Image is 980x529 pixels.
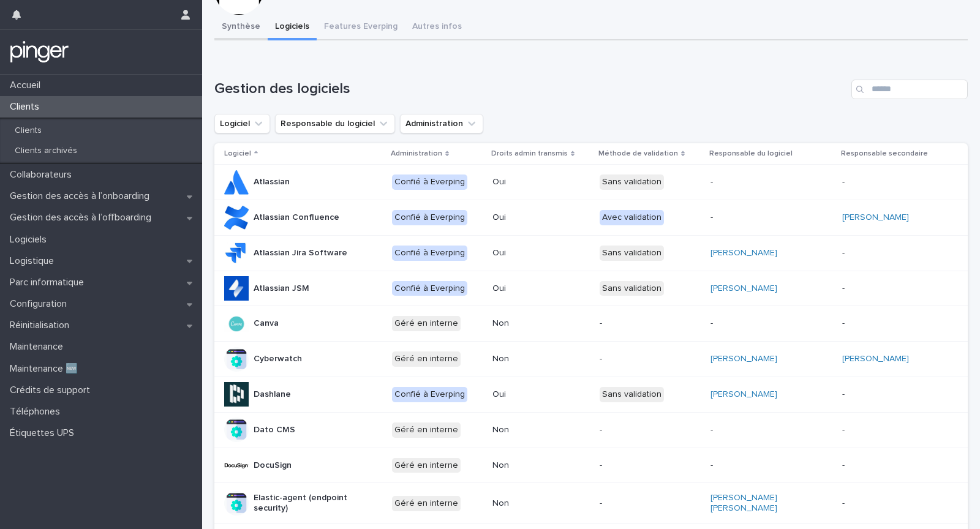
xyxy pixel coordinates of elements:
button: Synthèse [214,15,268,40]
button: Logiciels [268,15,317,40]
h1: Gestion des logiciels [214,80,846,98]
p: Oui [492,389,590,400]
div: Sans validation [600,387,664,402]
a: [PERSON_NAME] [842,212,909,223]
p: Logiciels [5,234,56,246]
div: Géré en interne [392,316,461,331]
p: Dato CMS [254,425,295,435]
div: Confié à Everping [392,210,467,225]
p: Atlassian [254,177,290,187]
p: - [710,212,813,223]
p: - [842,425,944,435]
p: Dashlane [254,389,291,400]
a: [PERSON_NAME] [710,354,777,364]
tr: AtlassianConfié à EverpingOuiSans validation-- [214,165,968,200]
button: Administration [400,114,483,133]
p: - [842,460,944,471]
tr: Atlassian Jira SoftwareConfié à EverpingOuiSans validation[PERSON_NAME] - [214,235,968,271]
div: Confié à Everping [392,174,467,190]
p: - [600,425,701,435]
p: Responsable secondaire [841,147,928,160]
tr: DocuSignGéré en interneNon--- [214,448,968,483]
p: Clients [5,101,49,113]
div: Géré en interne [392,351,461,367]
button: Features Everping [317,15,405,40]
p: Oui [492,212,590,223]
img: mTgBEunGTSyRkCgitkcU [10,40,69,64]
tr: CanvaGéré en interneNon--- [214,306,968,342]
button: Logiciel [214,114,270,133]
p: Clients archivés [5,146,87,156]
p: Cyberwatch [254,354,302,364]
div: Avec validation [600,210,664,225]
tr: CyberwatchGéré en interneNon-[PERSON_NAME] [PERSON_NAME] [214,342,968,377]
p: - [710,425,813,435]
p: Gestion des accès à l’onboarding [5,190,159,202]
p: Gestion des accès à l’offboarding [5,212,161,223]
p: Configuration [5,298,77,310]
p: Collaborateurs [5,169,81,181]
input: Search [851,80,968,99]
button: Autres infos [405,15,469,40]
p: Téléphones [5,406,70,418]
p: Maintenance 🆕 [5,363,88,375]
div: Sans validation [600,246,664,261]
p: Méthode de validation [598,147,678,160]
p: - [842,498,944,509]
p: Canva [254,318,279,329]
tr: Dato CMSGéré en interneNon--- [214,412,968,448]
p: - [842,248,944,258]
a: [PERSON_NAME] [842,354,909,364]
p: Réinitialisation [5,320,79,331]
p: Non [492,318,590,329]
a: [PERSON_NAME] [710,283,777,294]
a: [PERSON_NAME] [PERSON_NAME] [710,493,813,514]
p: Oui [492,283,590,294]
button: Responsable du logiciel [275,114,395,133]
p: Étiquettes UPS [5,427,84,439]
div: Confié à Everping [392,281,467,296]
p: Administration [391,147,442,160]
p: - [842,318,944,329]
p: Droits admin transmis [491,147,568,160]
div: Confié à Everping [392,246,467,261]
p: - [842,283,944,294]
p: Logistique [5,255,64,267]
tr: Atlassian ConfluenceConfié à EverpingOuiAvec validation-[PERSON_NAME] [214,200,968,235]
p: - [600,354,701,364]
p: Non [492,354,590,364]
p: Non [492,460,590,471]
a: [PERSON_NAME] [710,389,777,400]
p: Non [492,425,590,435]
div: Sans validation [600,174,664,190]
p: Non [492,498,590,509]
p: Parc informatique [5,277,94,288]
p: - [710,318,813,329]
tr: Elastic-agent (endpoint security)Géré en interneNon-[PERSON_NAME] [PERSON_NAME] - [214,483,968,524]
p: DocuSign [254,460,292,471]
p: - [710,460,813,471]
p: Atlassian Confluence [254,212,339,223]
p: Elastic-agent (endpoint security) [254,493,356,514]
tr: DashlaneConfié à EverpingOuiSans validation[PERSON_NAME] - [214,377,968,412]
div: Sans validation [600,281,664,296]
a: [PERSON_NAME] [710,248,777,258]
p: - [600,460,701,471]
p: Atlassian Jira Software [254,248,347,258]
p: - [842,389,944,400]
p: - [600,498,701,509]
p: - [842,177,944,187]
p: Logiciel [224,147,251,160]
tr: Atlassian JSMConfié à EverpingOuiSans validation[PERSON_NAME] - [214,271,968,306]
div: Géré en interne [392,458,461,473]
div: Géré en interne [392,496,461,511]
p: - [710,177,813,187]
p: Responsable du logiciel [709,147,793,160]
p: Crédits de support [5,385,100,396]
p: Clients [5,126,51,136]
p: Maintenance [5,341,73,353]
div: Géré en interne [392,422,461,438]
p: Accueil [5,80,50,91]
p: Oui [492,177,590,187]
